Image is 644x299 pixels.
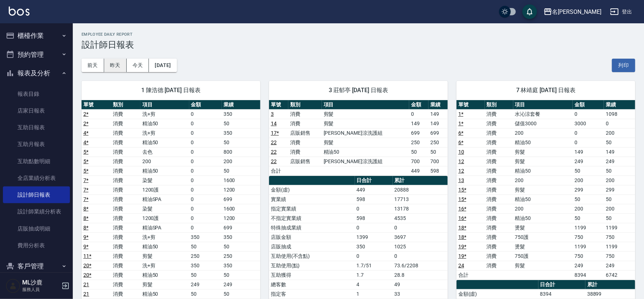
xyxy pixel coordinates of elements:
td: 250 [428,138,448,147]
td: 50 [189,270,222,280]
td: 0 [189,157,222,166]
h2: Employee Daily Report [82,32,635,37]
td: 1600 [222,204,260,213]
td: 350 [222,128,260,138]
td: 50 [604,213,635,223]
td: 249 [222,280,260,289]
td: 249 [604,157,635,166]
td: 249 [189,280,222,289]
td: 精油50 [141,289,189,299]
button: 名[PERSON_NAME] [541,4,604,19]
td: 50 [428,147,448,157]
td: 0 [189,109,222,119]
td: 總客數 [269,280,355,289]
th: 業績 [604,100,635,110]
td: 互助使用(不含點) [269,251,355,261]
td: 50 [604,166,635,176]
td: 消費 [485,176,513,185]
td: 燙髮 [513,223,573,232]
td: 200 [513,204,573,213]
td: 0 [189,194,222,204]
td: 消費 [111,128,141,138]
td: 0 [355,204,393,213]
td: 0 [189,185,222,194]
td: 50 [222,166,260,176]
th: 單號 [269,100,288,110]
td: 1.7/51 [355,261,393,270]
td: 消費 [485,128,513,138]
td: 1200 [222,213,260,223]
td: 消費 [485,194,513,204]
button: 客戶管理 [3,257,70,276]
th: 金額 [573,100,604,110]
button: 今天 [127,59,149,72]
button: 報表及分析 [3,64,70,83]
td: 1 [355,289,393,299]
td: 249 [573,261,604,270]
td: 6742 [604,270,635,280]
td: 剪髮 [141,251,189,261]
td: 449 [355,185,393,194]
td: 金額(虛) [457,289,538,299]
td: 0 [189,166,222,176]
th: 金額 [189,100,222,110]
button: 預約管理 [3,45,70,64]
td: 250 [409,138,428,147]
td: 699 [222,194,260,204]
td: 互助獲得 [269,270,355,280]
td: 消費 [111,242,141,251]
td: 750 [573,232,604,242]
td: 消費 [485,223,513,232]
td: 店販抽成 [269,242,355,251]
th: 業績 [222,100,260,110]
td: 50 [222,289,260,299]
td: 剪髮 [513,147,573,157]
td: 0 [573,109,604,119]
td: 750 [604,251,635,261]
td: 149 [428,109,448,119]
a: 22 [271,149,277,155]
td: 水沁涼套餐 [513,109,573,119]
td: 剪髮 [141,280,189,289]
td: 洗+剪 [141,232,189,242]
th: 類別 [111,100,141,110]
td: 1098 [604,109,635,119]
td: 精油50 [513,166,573,176]
td: 250 [189,251,222,261]
a: 報表目錄 [3,86,70,102]
td: 13178 [393,204,448,213]
td: 剪髮 [513,157,573,166]
td: 28.8 [393,270,448,280]
th: 單號 [457,100,485,110]
td: 50 [573,194,604,204]
td: 消費 [111,270,141,280]
td: 1199 [604,223,635,232]
td: 350 [222,109,260,119]
td: 1200護 [141,213,189,223]
td: 750 [604,232,635,242]
a: 10 [458,149,464,155]
td: 50 [189,242,222,251]
td: 指定客 [269,289,355,299]
th: 項目 [322,100,409,110]
td: 店販銷售 [288,157,322,166]
td: 精油SPA [141,194,189,204]
td: 0 [189,128,222,138]
td: 店販銷售 [288,128,322,138]
td: 200 [573,204,604,213]
td: 249 [604,261,635,270]
td: 73.6/2208 [393,261,448,270]
td: 洗+剪 [141,109,189,119]
td: 250 [222,251,260,261]
td: 1199 [573,242,604,251]
td: 消費 [485,138,513,147]
td: 1199 [573,223,604,232]
td: 0 [189,138,222,147]
p: 服務人員 [22,286,59,293]
td: 50 [222,119,260,128]
td: 燙髮 [513,242,573,251]
td: 149 [604,147,635,157]
td: 699 [222,223,260,232]
td: 1200 [222,185,260,194]
td: 精油50 [141,138,189,147]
